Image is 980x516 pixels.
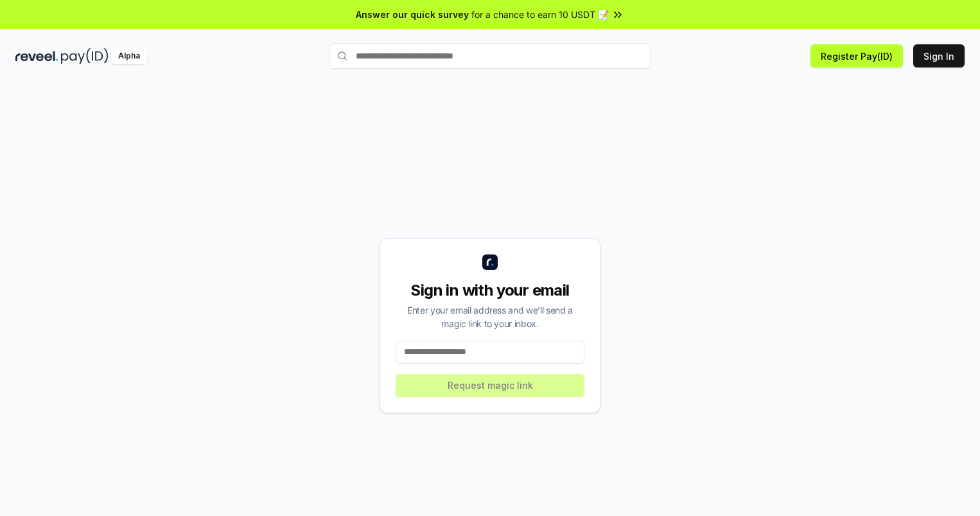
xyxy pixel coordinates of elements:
span: for a chance to earn 10 USDT 📝 [471,8,609,21]
span: Answer our quick survey [356,8,469,21]
button: Register Pay(ID) [810,44,903,67]
div: Alpha [111,48,147,64]
img: logo_small [482,254,498,270]
div: Sign in with your email [396,280,584,301]
div: Enter your email address and we’ll send a magic link to your inbox. [396,303,584,330]
img: pay_id [61,48,109,64]
button: Sign In [913,44,965,67]
img: reveel_dark [15,48,58,64]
